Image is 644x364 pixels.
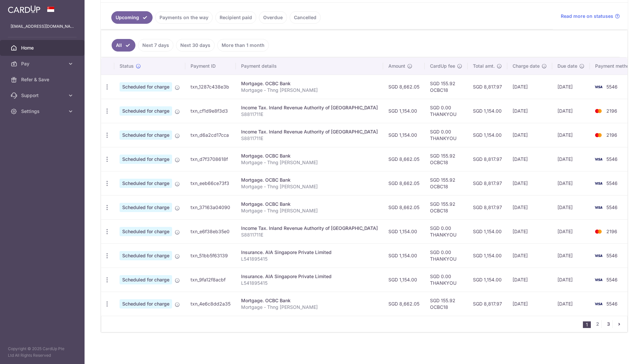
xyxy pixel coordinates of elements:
a: Next 7 days [138,39,173,52]
td: [DATE] [552,147,590,171]
td: SGD 1,154.00 [383,99,425,123]
td: SGD 8,817.97 [468,292,507,316]
div: Insurance. AIA Singapore Private Limited [241,273,378,280]
span: 2196 [606,132,617,138]
td: [DATE] [552,268,590,292]
img: Bank Card [592,131,605,139]
td: txn_37163a04090 [185,195,236,219]
span: Scheduled for charge [120,82,172,91]
img: Bank Card [592,228,605,236]
span: 5546 [606,180,618,186]
span: Refer & Save [21,76,65,83]
td: [DATE] [552,75,590,99]
span: Home [21,45,65,51]
td: SGD 1,154.00 [383,268,425,292]
td: SGD 8,662.05 [383,292,425,316]
div: Mortgage. OCBC Bank [241,201,378,207]
div: Income Tax. Inland Revenue Authority of [GEOGRAPHIC_DATA] [241,104,378,111]
td: SGD 155.92 OCBC18 [425,147,468,171]
td: SGD 1,154.00 [383,219,425,243]
span: Scheduled for charge [120,251,172,260]
p: S8811711E [241,135,378,142]
p: L541895415 [241,256,378,262]
div: Mortgage. OCBC Bank [241,177,378,183]
p: Mortgage - Thng [PERSON_NAME] [241,304,378,310]
td: [DATE] [552,195,590,219]
td: SGD 1,154.00 [383,123,425,147]
span: Due date [557,63,577,69]
li: 1 [583,321,591,328]
td: SGD 0.00 THANKYOU [425,243,468,268]
td: txn_eeb66ce73f3 [185,171,236,195]
td: SGD 1,154.00 [383,243,425,268]
td: txn_1287c438e3b [185,75,236,99]
span: Amount [388,63,405,69]
td: SGD 1,154.00 [468,268,507,292]
td: [DATE] [507,75,552,99]
a: Read more on statuses [561,13,620,19]
td: txn_cf1d9e8f3d3 [185,99,236,123]
img: Bank Card [592,252,605,260]
p: Mortgage - Thng [PERSON_NAME] [241,87,378,93]
td: [DATE] [552,292,590,316]
img: Bank Card [592,83,605,91]
td: SGD 155.92 OCBC18 [425,195,468,219]
div: Income Tax. Inland Revenue Authority of [GEOGRAPHIC_DATA] [241,128,378,135]
p: Mortgage - Thng [PERSON_NAME] [241,207,378,214]
td: SGD 8,662.05 [383,147,425,171]
span: 5546 [606,84,618,90]
td: SGD 8,817.97 [468,171,507,195]
td: SGD 8,662.05 [383,75,425,99]
td: txn_e6f38eb35e0 [185,219,236,243]
img: Bank Card [592,300,605,308]
a: Cancelled [290,11,321,24]
span: Scheduled for charge [120,227,172,236]
td: [DATE] [507,123,552,147]
img: Bank Card [592,203,605,211]
span: CardUp fee [430,63,455,69]
a: 3 [604,320,612,328]
a: Upcoming [111,11,153,24]
a: Next 30 days [176,39,215,52]
td: SGD 0.00 THANKYOU [425,268,468,292]
td: txn_9fa12f8acbf [185,268,236,292]
td: txn_51bb5f63139 [185,243,236,268]
th: Payment ID [185,57,236,75]
td: [DATE] [552,123,590,147]
span: 5546 [606,301,618,307]
td: [DATE] [552,243,590,268]
td: txn_d7f3708618f [185,147,236,171]
td: [DATE] [507,219,552,243]
td: SGD 8,662.05 [383,171,425,195]
td: SGD 1,154.00 [468,243,507,268]
img: Bank Card [592,107,605,115]
span: Scheduled for charge [120,179,172,188]
div: Mortgage. OCBC Bank [241,80,378,87]
div: Income Tax. Inland Revenue Authority of [GEOGRAPHIC_DATA] [241,225,378,232]
td: txn_d6a2cd17cca [185,123,236,147]
p: Mortgage - Thng [PERSON_NAME] [241,159,378,166]
p: S8811711E [241,111,378,118]
th: Payment details [236,57,383,75]
span: Charge date [513,63,540,69]
span: Scheduled for charge [120,275,172,284]
span: Scheduled for charge [120,203,172,212]
td: SGD 0.00 THANKYOU [425,219,468,243]
td: SGD 1,154.00 [468,123,507,147]
a: More than 1 month [217,39,269,52]
span: 2196 [606,108,617,114]
span: Scheduled for charge [120,155,172,164]
p: Mortgage - Thng [PERSON_NAME] [241,183,378,190]
td: SGD 0.00 THANKYOU [425,123,468,147]
td: [DATE] [552,219,590,243]
img: CardUp [8,5,40,13]
td: SGD 8,817.97 [468,195,507,219]
span: 5546 [606,253,618,258]
span: Scheduled for charge [120,299,172,309]
td: SGD 8,817.97 [468,147,507,171]
a: Payments on the way [155,11,213,24]
span: 2196 [606,229,617,234]
td: [DATE] [507,99,552,123]
a: All [112,39,135,52]
td: [DATE] [507,171,552,195]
